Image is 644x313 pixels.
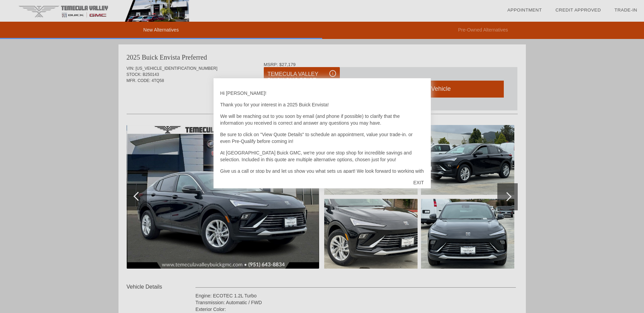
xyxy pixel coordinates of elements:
a: Appointment [507,7,542,13]
p: Be sure to click on "View Quote Details" to schedule an appointment, value your trade-in. or even... [220,131,424,145]
p: Give us a call or stop by and let us show you what sets us apart! We look forward to working with... [220,168,424,181]
a: Credit Approved [555,7,601,13]
a: Trade-In [614,7,637,13]
p: Hi [PERSON_NAME]! [220,90,424,97]
p: We will be reaching out to you soon by email (and phone if possible) to clarify that the informat... [220,113,424,126]
p: Thank you for your interest in a 2025 Buick Envista! [220,101,424,108]
div: EXIT [406,172,430,193]
p: At [GEOGRAPHIC_DATA] Buick GMC, we're your one stop shop for incredible savings and selection. In... [220,149,424,163]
